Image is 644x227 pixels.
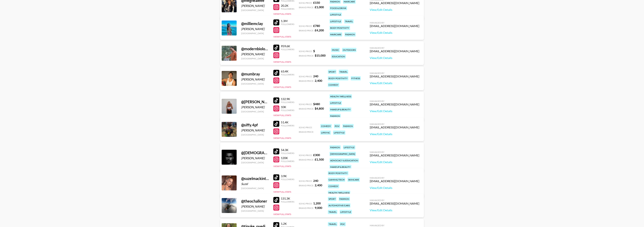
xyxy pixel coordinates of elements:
[340,222,346,226] div: poc
[351,76,361,80] div: fitness
[344,19,354,24] div: travel
[313,102,320,106] strong: $ 480
[281,97,294,101] div: 132.9K
[370,186,419,190] a: View/Edit Details
[370,224,419,227] div: Managed By
[370,160,419,164] a: View/Edit Details
[241,156,269,160] div: [PERSON_NAME]
[313,74,318,78] strong: 240
[273,190,291,193] button: View Full Stats
[328,210,337,214] div: travel
[299,107,314,110] span: Brand Price:
[329,26,350,30] div: body positivity
[329,114,341,118] div: fashion
[281,19,294,23] div: 1.3M
[281,160,294,163] div: Followers
[315,54,326,57] strong: $ 15,000
[241,133,269,136] div: [GEOGRAPHIC_DATA]
[281,174,294,178] div: 3.9K
[370,179,419,183] div: [EMAIL_ADDRESS][DOMAIN_NAME]
[342,124,354,128] div: fashion
[329,152,356,156] div: [DEMOGRAPHIC_DATA]
[370,74,419,78] div: [EMAIL_ADDRESS][DOMAIN_NAME]
[281,156,294,160] div: 120K
[328,222,337,226] div: travel
[273,137,291,139] button: View Full Stats
[315,206,322,209] strong: 9,000
[241,21,269,26] div: @ milliemclay
[328,70,336,74] div: sport
[329,107,351,112] div: makeup & beauty
[241,27,269,31] div: [PERSON_NAME]
[347,178,360,182] div: skincare
[370,202,419,205] div: [EMAIL_ADDRESS][DOMAIN_NAME]
[299,130,314,133] span: Brand Price:
[273,165,291,168] button: View Full Stats
[329,94,352,99] div: health / wellness
[333,130,345,135] div: lifestyle
[299,54,314,57] span: Brand Price:
[241,110,269,113] div: [GEOGRAPHIC_DATA]
[281,200,294,203] div: Followers
[331,54,346,59] div: education
[370,153,419,157] div: [EMAIL_ADDRESS][DOMAIN_NAME]
[241,128,269,132] div: [PERSON_NAME]
[281,152,294,155] div: Followers
[299,25,312,27] span: Song Price:
[328,171,348,175] div: body positivity
[329,13,342,17] div: lifestyle
[313,1,320,4] strong: £ 150
[313,153,320,157] strong: £ 300
[343,145,355,150] div: lifestyle
[241,187,269,190] div: [GEOGRAPHIC_DATA]
[370,199,419,202] div: Managed By
[313,49,315,53] strong: $
[328,203,350,208] div: automotive/cars
[370,31,419,35] a: View/Edit Details
[299,207,314,209] span: Brand Price:
[281,44,294,48] div: 959.6K
[299,103,312,106] span: Song Price:
[370,49,419,53] div: [EMAIL_ADDRESS][DOMAIN_NAME]
[299,29,314,32] span: Brand Price:
[315,79,322,82] strong: 2,400
[281,101,294,104] div: Followers
[281,7,294,10] div: Followers
[241,161,269,164] div: [GEOGRAPHIC_DATA]
[241,46,269,51] div: @ modernbiology
[370,56,419,60] a: View/Edit Details
[328,83,339,87] div: comedy
[299,6,314,9] span: Brand Price:
[299,50,312,53] span: Song Price:
[273,35,291,38] button: View Full Stats
[299,75,312,78] span: Song Price:
[299,1,312,4] span: Song Price:
[241,72,269,76] div: @ mumbray
[370,100,419,102] div: Managed By
[328,197,336,201] div: sport
[328,76,348,80] div: body positivity
[281,197,294,200] div: 131.3K
[334,124,340,128] div: pov
[241,199,269,203] div: @ theochalloner
[241,52,269,56] div: [PERSON_NAME]
[313,24,320,27] strong: £ 780
[315,158,324,161] strong: £ 1,500
[241,77,269,81] div: [PERSON_NAME]
[370,24,419,28] div: [EMAIL_ADDRESS][DOMAIN_NAME]
[328,178,345,182] div: gaming/tech
[241,9,269,12] div: [GEOGRAPHIC_DATA]
[313,201,321,205] strong: 1,200
[281,124,294,127] div: Followers
[281,48,294,51] div: Followers
[320,124,332,128] div: comedy
[315,183,322,187] strong: 2,400
[299,126,312,129] span: Song Price:
[329,158,359,163] div: advocacy & education
[299,202,312,205] span: Song Price:
[339,70,348,74] div: travel
[241,150,269,155] div: @ [DEMOGRAPHIC_DATA]
[299,158,314,161] span: Brand Price:
[313,179,318,182] strong: 240
[273,60,291,63] button: View Full Stats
